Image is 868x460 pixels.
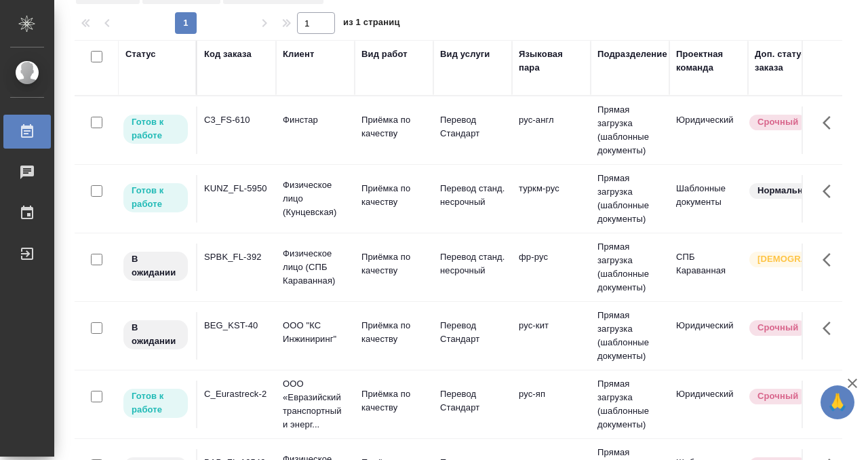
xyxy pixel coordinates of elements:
[204,113,269,127] div: C3_FS-610
[122,250,189,282] div: Исполнитель назначен, приступать к работе пока рано
[519,47,584,75] div: Языковая пара
[204,387,269,401] div: C_Eurastreck-2
[283,247,348,288] p: Физическое лицо (СПБ Караванная)
[814,107,847,139] button: Здесь прячутся важные кнопки
[755,47,826,75] div: Доп. статус заказа
[591,370,669,438] td: Прямая загрузка (шаблонные документы)
[591,233,669,301] td: Прямая загрузка (шаблонные документы)
[132,184,180,211] p: Готов к работе
[204,182,269,195] div: KUNZ_FL-5950
[591,96,669,164] td: Прямая загрузка (шаблонные документы)
[512,312,591,360] td: рус-кит
[440,387,505,415] p: Перевод Стандарт
[283,377,348,432] p: ООО «Евразийский транспортный и энерг...
[591,302,669,370] td: Прямая загрузка (шаблонные документы)
[440,250,505,277] p: Перевод станд. несрочный
[826,388,849,417] span: 🙏
[122,113,189,145] div: Исполнитель может приступить к работе
[440,319,505,346] p: Перевод Стандарт
[204,319,269,332] div: BEG_KST-40
[512,244,591,291] td: фр-рус
[283,113,348,127] p: Финстар
[757,115,798,129] p: Срочный
[669,312,748,360] td: Юридический
[597,47,667,61] div: Подразделение
[132,252,180,280] p: В ожидании
[132,389,180,417] p: Готов к работе
[361,387,427,415] p: Приёмка по качеству
[757,389,798,403] p: Срочный
[132,115,180,142] p: Готов к работе
[204,250,269,264] div: SPBK_FL-392
[676,47,741,75] div: Проектная команда
[343,14,400,34] span: из 1 страниц
[204,47,252,61] div: Код заказа
[283,47,314,61] div: Клиент
[122,319,189,351] div: Исполнитель назначен, приступать к работе пока рано
[669,244,748,291] td: СПБ Караванная
[440,47,490,61] div: Вид услуги
[512,175,591,223] td: туркм-рус
[814,175,847,208] button: Здесь прячутся важные кнопки
[283,178,348,219] p: Физическое лицо (Кунцевская)
[512,107,591,154] td: рус-англ
[669,381,748,428] td: Юридический
[122,182,189,214] div: Исполнитель может приступить к работе
[361,319,427,346] p: Приёмка по качеству
[361,47,408,61] div: Вид работ
[512,381,591,428] td: рус-яп
[361,113,427,140] p: Приёмка по качеству
[814,381,847,413] button: Здесь прячутся важные кнопки
[757,321,798,334] p: Срочный
[440,182,505,209] p: Перевод станд. несрочный
[283,319,348,346] p: ООО "КС Инжиниринг"
[361,182,427,209] p: Приёмка по качеству
[757,184,816,197] p: Нормальный
[591,165,669,233] td: Прямая загрузка (шаблонные документы)
[125,47,156,61] div: Статус
[814,312,847,345] button: Здесь прячутся важные кнопки
[440,113,505,140] p: Перевод Стандарт
[814,244,847,276] button: Здесь прячутся важные кнопки
[821,385,854,419] button: 🙏
[361,250,427,277] p: Приёмка по качеству
[132,321,180,348] p: В ожидании
[669,107,748,154] td: Юридический
[669,175,748,223] td: Шаблонные документы
[757,252,825,266] p: [DEMOGRAPHIC_DATA]
[122,387,189,419] div: Исполнитель может приступить к работе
